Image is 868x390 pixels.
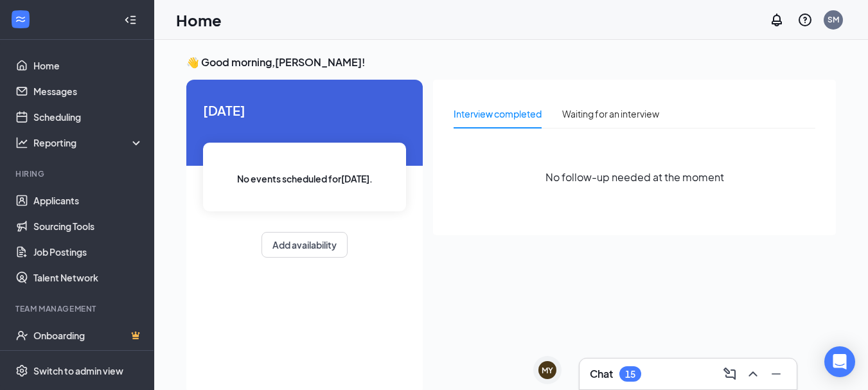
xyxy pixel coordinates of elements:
div: Interview completed [454,107,542,121]
svg: ComposeMessage [722,366,738,382]
button: Add availability [261,232,348,258]
svg: WorkstreamLogo [14,13,27,26]
div: Waiting for an interview [562,107,659,121]
button: ChevronUp [743,364,763,384]
a: Applicants [33,188,143,213]
svg: Settings [15,364,28,377]
svg: Collapse [124,13,137,26]
svg: QuestionInfo [797,12,813,28]
div: Open Intercom Messenger [824,346,855,377]
a: Talent Network [33,265,143,290]
svg: Notifications [769,12,784,28]
div: Team Management [15,303,141,314]
a: Scheduling [33,104,143,130]
button: ComposeMessage [720,364,740,384]
span: [DATE] [203,100,406,120]
h1: Home [176,9,222,31]
div: Hiring [15,168,141,179]
a: TeamCrown [33,348,143,374]
span: No events scheduled for [DATE] . [237,172,373,186]
svg: ChevronUp [745,366,761,382]
div: MY [542,365,553,376]
a: Home [33,53,143,78]
button: Minimize [766,364,786,384]
a: OnboardingCrown [33,323,143,348]
svg: Minimize [768,366,784,382]
a: Messages [33,78,143,104]
span: No follow-up needed at the moment [545,169,724,185]
div: SM [828,14,839,25]
div: Reporting [33,136,144,149]
div: Switch to admin view [33,364,123,377]
div: 15 [625,369,635,380]
a: Job Postings [33,239,143,265]
a: Sourcing Tools [33,213,143,239]
h3: 👋 Good morning, [PERSON_NAME] ! [186,55,836,69]
h3: Chat [590,367,613,381]
svg: Analysis [15,136,28,149]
